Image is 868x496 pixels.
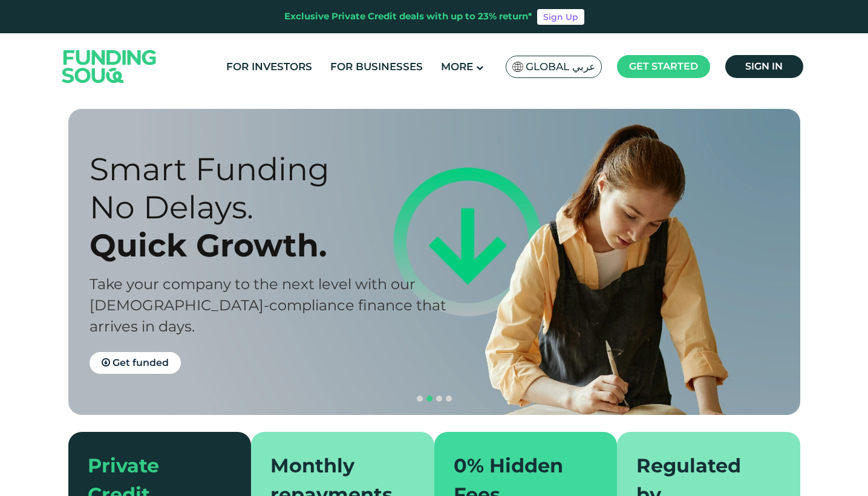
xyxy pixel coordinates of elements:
[90,188,455,226] div: No Delays.
[113,357,169,368] span: Get funded
[90,352,181,374] a: Get funded
[425,394,434,403] button: navigation
[284,10,532,24] div: Exclusive Private Credit deals with up to 23% return*
[90,295,455,337] div: [DEMOGRAPHIC_DATA]-compliance finance that arrives in days.
[629,60,698,72] span: Get started
[223,57,315,77] a: For Investors
[526,60,595,74] span: Global عربي
[90,226,455,264] div: Quick Growth.
[444,394,454,403] button: navigation
[90,273,455,295] div: Take your company to the next level with our
[415,394,425,403] button: navigation
[725,55,803,78] a: Sign in
[512,62,523,72] img: SA Flag
[745,60,783,72] span: Sign in
[327,57,426,77] a: For Businesses
[90,150,455,188] div: Smart Funding
[537,9,584,25] a: Sign Up
[50,36,169,97] img: Logo
[441,60,473,73] span: More
[434,394,444,403] button: navigation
